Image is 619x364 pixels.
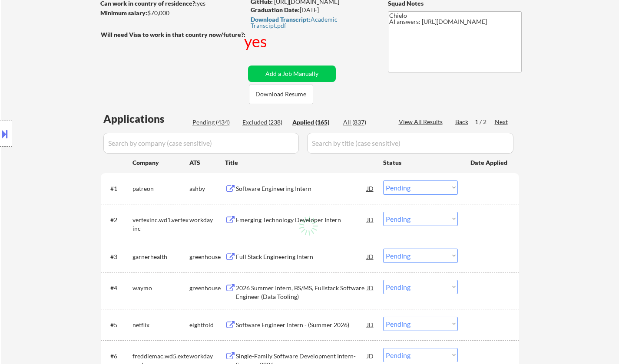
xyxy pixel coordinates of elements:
button: Add a Job Manually [248,66,336,82]
div: ashby [189,184,225,193]
div: JD [366,212,375,227]
div: Back [455,118,469,126]
div: ATS [189,158,225,167]
div: Academic Transcipt.pdf [251,16,371,29]
div: waymo [132,284,189,292]
div: workday [189,216,225,224]
div: JD [366,249,375,264]
div: #6 [110,352,126,361]
div: JD [366,348,375,364]
div: workday [189,352,225,361]
div: vertexinc.wd1.vertexinc [132,216,189,233]
div: JD [366,180,375,196]
div: patreon [132,184,189,193]
div: greenhouse [189,253,225,261]
div: Full Stack Engineering Intern [236,253,367,261]
a: Download Transcript:Academic Transcipt.pdf [251,16,371,29]
input: Search by company (case sensitive) [103,133,299,154]
div: All (837) [343,118,387,127]
div: #2 [110,216,126,224]
div: View All Results [399,118,445,126]
div: Title [225,158,375,167]
strong: Will need Visa to work in that country now/future?: [101,31,245,38]
div: JD [366,280,375,295]
div: Software Engineering Intern [236,184,367,193]
div: Excluded (238) [242,118,286,127]
div: Software Engineer Intern - (Summer 2026) [236,321,367,329]
div: yes [244,30,269,52]
div: $70,000 [100,9,245,17]
div: Status [383,154,458,170]
div: JD [366,317,375,332]
div: #3 [110,253,126,261]
input: Search by title (case sensitive) [307,133,513,154]
div: Pending (434) [192,118,236,127]
div: Emerging Technology Developer Intern [236,216,367,224]
div: [DATE] [251,6,374,14]
div: #4 [110,284,126,292]
div: 2026 Summer Intern, BS/MS, Fullstack Software Engineer (Data Tooling) [236,284,367,301]
div: Date Applied [470,158,509,167]
div: Applied (165) [292,118,336,127]
div: greenhouse [189,284,225,292]
div: eightfold [189,321,225,329]
button: Download Resume [249,85,313,104]
div: 1 / 2 [475,118,495,126]
div: netflix [132,321,189,329]
div: #5 [110,321,126,329]
div: Next [495,118,509,126]
div: Company [132,158,189,167]
strong: Minimum salary: [100,9,147,16]
strong: Graduation Date: [251,6,300,13]
div: garnerhealth [132,253,189,261]
strong: Download Transcript: [251,16,311,23]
